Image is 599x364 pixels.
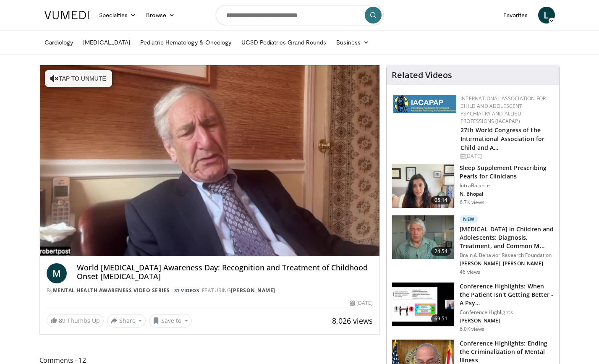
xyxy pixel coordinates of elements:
span: 8,026 views [332,316,373,326]
a: 31 Videos [171,287,202,294]
a: 69:51 Conference Highlights: When the Patient Isn't Getting Better - A Psy… Conference Highlights... [392,282,554,333]
video-js: Video Player [40,65,380,257]
h3: Conference Highlights: When the Patient Isn't Getting Better - A Psy… [460,282,554,307]
input: Search topics, interventions [216,5,384,25]
a: Favorites [498,7,533,24]
img: 4362ec9e-0993-4580-bfd4-8e18d57e1d49.150x105_q85_crop-smart_upscale.jpg [392,283,454,326]
a: Specialties [94,7,141,24]
span: 24:54 [431,247,451,256]
h3: [MEDICAL_DATA] in Children and Adolescents: Diagnosis, Treatment, and Common M… [460,225,554,250]
img: 38bb175e-6d6c-4ece-ba99-644c925e62de.150x105_q85_crop-smart_upscale.jpg [392,164,454,208]
span: 89 [59,317,65,325]
h3: Sleep Supplement Prescribing Pearls for Clinicians [460,164,554,181]
button: Tap to unmute [45,70,112,87]
p: 6.7K views [460,199,484,206]
img: 2a9917ce-aac2-4f82-acde-720e532d7410.png.150x105_q85_autocrop_double_scale_upscale_version-0.2.png [393,95,456,113]
p: New [460,215,478,223]
a: [MEDICAL_DATA] [78,34,135,51]
p: Brain & Behavior Research Foundation [460,252,554,259]
div: By FEATURING [47,287,373,294]
a: L [538,7,555,24]
p: [PERSON_NAME] [460,317,554,324]
a: 89 Thumbs Up [47,314,104,327]
img: 5b8011c7-1005-4e73-bd4d-717c320f5860.150x105_q85_crop-smart_upscale.jpg [392,215,454,259]
p: [PERSON_NAME], [PERSON_NAME] [460,260,554,267]
div: [DATE] [350,299,373,307]
h4: World [MEDICAL_DATA] Awareness Day: Recognition and Treatment of Childhood Onset [MEDICAL_DATA] [77,263,373,281]
div: [DATE] [460,152,552,160]
a: UCSD Pediatrics Grand Rounds [236,34,331,51]
a: M [47,263,67,283]
p: 6.0K views [460,326,484,333]
span: 05:14 [431,196,451,204]
span: 69:51 [431,314,451,323]
h4: Related Videos [392,70,452,80]
a: 27th World Congress of the International Association for Child and A… [460,126,544,152]
a: 05:14 Sleep Supplement Prescribing Pearls for Clinicians IntraBalance N. Bhopal 6.7K views [392,164,554,208]
p: 46 views [460,269,480,275]
a: Business [331,34,374,51]
p: Conference Highlights [460,309,554,316]
a: International Association for Child and Adolescent Psychiatry and Allied Professions (IACAPAP) [460,95,546,125]
a: Browse [141,7,180,24]
a: Mental Health Awareness Video Series [53,287,170,294]
img: VuMedi Logo [44,11,89,19]
a: Pediatric Hematology & Oncology [135,34,236,51]
button: Share [107,314,146,327]
button: Save to [149,314,192,327]
a: 24:54 New [MEDICAL_DATA] in Children and Adolescents: Diagnosis, Treatment, and Common M… Brain &... [392,215,554,275]
p: N. Bhopal [460,191,554,197]
p: IntraBalance [460,182,554,189]
a: Cardiology [39,34,78,51]
a: [PERSON_NAME] [231,287,275,294]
